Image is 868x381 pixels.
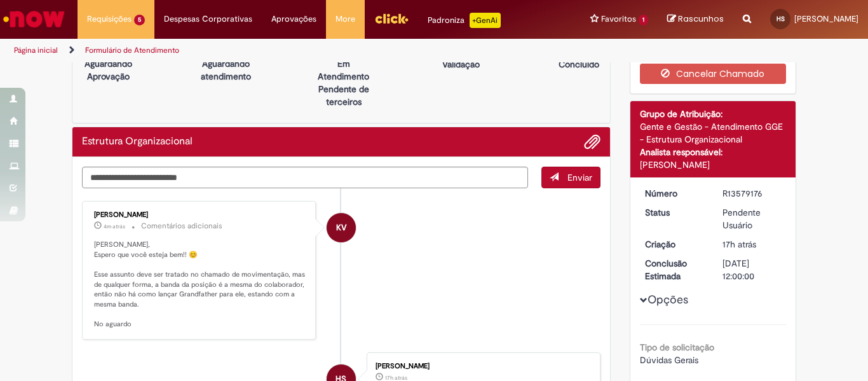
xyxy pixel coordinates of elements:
div: Karine Vieira [327,213,356,242]
time: 30/09/2025 15:36:27 [104,223,125,230]
div: Padroniza [428,13,501,28]
span: 17h atrás [722,239,756,250]
span: 5 [134,15,145,25]
span: Rascunhos [678,13,724,25]
button: Cancelar Chamado [640,64,787,84]
div: [PERSON_NAME] [376,363,587,370]
p: Em Atendimento [313,57,374,83]
button: Enviar [541,167,600,188]
b: Tipo de solicitação [640,342,714,353]
span: Favoritos [601,13,636,25]
span: Despesas Corporativas [164,13,252,25]
button: Adicionar anexos [584,134,600,150]
span: 1 [639,15,648,25]
small: Comentários adicionais [141,221,222,232]
span: KV [336,212,346,243]
a: Rascunhos [667,13,724,25]
span: Aprovações [271,13,316,25]
img: ServiceNow [1,6,67,32]
p: Aguardando Aprovação [78,57,139,83]
p: Validação [442,58,480,71]
span: More [336,13,355,25]
span: Dúvidas Gerais [640,354,698,366]
div: 29/09/2025 22:41:48 [722,238,782,251]
span: [PERSON_NAME] [794,13,858,24]
ul: Trilhas de página [10,39,569,62]
dt: Conclusão Estimada [635,257,714,282]
dt: Criação [635,238,714,251]
dt: Número [635,187,714,200]
div: Gente e Gestão - Atendimento GGE - Estrutura Organizacional [640,120,787,146]
div: R13579176 [722,187,782,200]
p: Aguardando atendimento [195,57,257,83]
span: HS [776,15,785,23]
div: Grupo de Atribuição: [640,107,787,120]
span: 4m atrás [104,223,125,230]
div: Pendente Usuário [722,206,782,232]
span: Requisições [87,13,132,25]
textarea: Digite sua mensagem aqui... [82,167,528,188]
div: [DATE] 12:00:00 [722,257,782,282]
p: +GenAi [470,13,501,28]
span: Enviar [567,172,592,183]
p: [PERSON_NAME], Espero que você esteja bem!! 😊 Esse assunto deve ser tratado no chamado de movimen... [94,240,306,329]
div: Analista responsável: [640,146,787,158]
img: click_logo_yellow_360x200.png [374,9,409,28]
dt: Status [635,206,714,219]
p: Pendente de terceiros [313,83,374,108]
div: [PERSON_NAME] [640,158,787,171]
div: [PERSON_NAME] [94,211,306,219]
time: 29/09/2025 22:41:48 [722,239,756,250]
p: Concluído [559,58,599,71]
a: Formulário de Atendimento [85,45,179,55]
a: Página inicial [14,45,58,55]
h2: Estrutura Organizacional Histórico de tíquete [82,136,193,148]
